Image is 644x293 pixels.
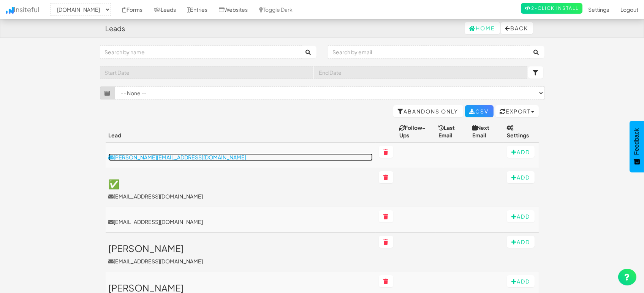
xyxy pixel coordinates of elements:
[633,128,640,155] span: Feedback
[507,236,535,248] button: Add
[109,192,373,200] p: [EMAIL_ADDRESS][DOMAIN_NAME]
[314,66,527,79] input: End Date
[100,66,313,79] input: Start Date
[106,121,376,142] th: Lead
[109,179,373,200] a: ✅[EMAIL_ADDRESS][DOMAIN_NAME]
[328,46,530,58] input: Search by email
[109,257,373,265] p: [EMAIL_ADDRESS][DOMAIN_NAME]
[109,179,373,189] h3: ✅
[109,243,373,253] h3: [PERSON_NAME]
[435,121,469,142] th: Last Email
[507,210,535,222] button: Add
[630,121,644,172] button: Feedback - Show survey
[521,3,582,14] a: 2-Click Install
[396,121,435,142] th: Follow-Ups
[504,121,538,142] th: Settings
[507,146,535,158] button: Add
[109,283,373,293] h3: [PERSON_NAME]
[109,153,373,161] a: [PERSON_NAME][EMAIL_ADDRESS][DOMAIN_NAME]
[109,218,373,225] a: [EMAIL_ADDRESS][DOMAIN_NAME]
[465,22,500,34] a: Home
[465,105,494,117] a: CSV
[393,105,463,117] a: Abandons Only
[501,22,533,34] button: Back
[109,243,373,265] a: [PERSON_NAME][EMAIL_ADDRESS][DOMAIN_NAME]
[507,275,535,287] button: Add
[507,171,535,183] button: Add
[106,25,125,32] h4: Leads
[495,105,539,117] button: Export
[100,46,302,58] input: Search by name
[469,121,504,142] th: Next Email
[6,7,14,14] img: icon.png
